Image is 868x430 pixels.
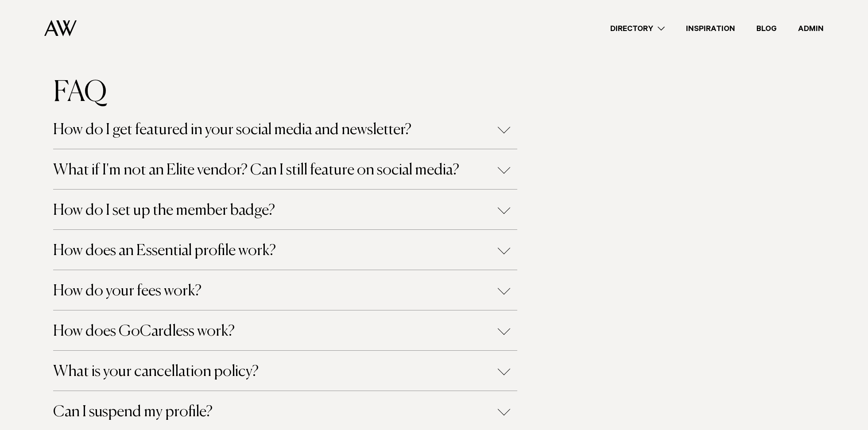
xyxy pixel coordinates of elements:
button: Can I suspend my profile? [53,404,517,420]
a: Directory [600,23,675,35]
button: What is your cancellation policy? [53,364,517,380]
button: What if I'm not an Elite vendor? Can I still feature on social media? [53,163,517,178]
button: How does GoCardless work? [53,324,517,339]
button: How do your fees work? [53,283,517,299]
button: How do I set up the member badge? [53,203,517,218]
a: Admin [787,23,834,35]
button: How does an Essential profile work? [53,243,517,259]
a: Blog [746,23,787,35]
h3: FAQ [53,77,815,109]
img: Auckland Weddings Logo [44,20,77,36]
a: Inspiration [675,23,746,35]
button: How do I get featured in your social media and newsletter? [53,122,517,138]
